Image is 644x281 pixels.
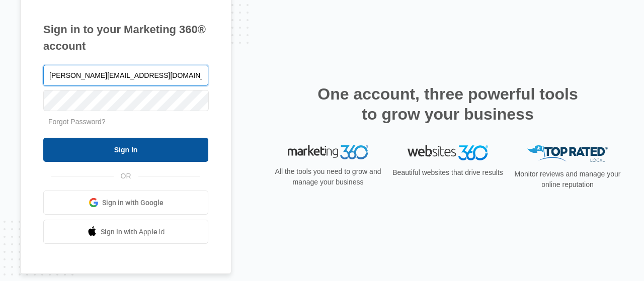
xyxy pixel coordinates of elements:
h1: Sign in to your Marketing 360® account [43,21,208,54]
a: Sign in with Google [43,191,208,215]
p: Monitor reviews and manage your online reputation [511,169,624,190]
span: Sign in with Apple Id [101,227,165,237]
p: Beautiful websites that drive results [391,167,504,178]
input: Email [43,65,208,86]
img: Top Rated Local [527,145,608,162]
a: Forgot Password? [48,118,106,126]
img: Marketing 360 [288,145,368,159]
p: All the tools you need to grow and manage your business [272,166,384,188]
input: Sign In [43,138,208,162]
h2: One account, three powerful tools to grow your business [314,84,581,124]
span: OR [114,171,138,181]
a: Sign in with Apple Id [43,220,208,244]
span: Sign in with Google [102,198,164,208]
img: Websites 360 [408,145,488,160]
